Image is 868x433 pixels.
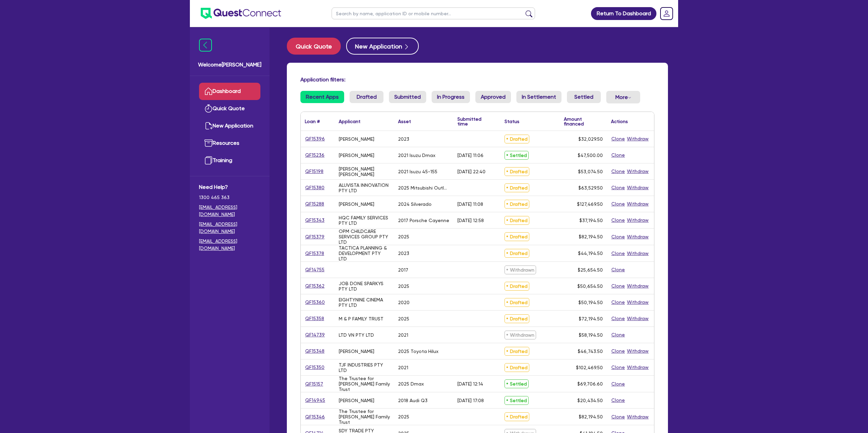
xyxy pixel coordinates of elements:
[339,153,374,158] div: [PERSON_NAME]
[305,363,325,371] a: QF15350
[398,349,438,354] div: 2025 Toyota Hilux
[305,200,324,208] a: QF15288
[627,135,649,143] button: Withdraw
[398,300,410,305] div: 2020
[505,396,529,405] span: Settled
[627,184,649,192] button: Withdraw
[564,117,603,126] div: Amount financed
[627,413,649,421] button: Withdraw
[300,91,344,103] a: Recent Apps
[204,156,213,164] img: training
[611,315,625,322] button: Clone
[398,218,449,223] div: 2017 Porsche Cayenne
[611,200,625,208] button: Clone
[305,135,325,143] a: QF15396
[578,169,603,174] span: $53,074.50
[578,136,603,142] span: $32,029.50
[199,117,260,135] a: New Application
[505,183,529,192] span: Drafted
[199,83,260,100] a: Dashboard
[606,91,640,103] button: Dropdown toggle
[627,282,649,290] button: Withdraw
[577,201,603,207] span: $127,469.50
[305,396,325,404] a: QF14945
[505,249,529,258] span: Drafted
[567,91,601,103] a: Settled
[339,376,390,392] div: The Trustee for [PERSON_NAME] Family Trust
[398,414,409,419] div: 2025
[339,398,374,403] div: [PERSON_NAME]
[505,347,529,356] span: Drafted
[579,234,603,239] span: $82,194.50
[199,221,260,235] a: [EMAIL_ADDRESS][DOMAIN_NAME]
[339,215,390,226] div: HQC FAMILY SERVICES PTY LTD
[305,168,324,175] a: QF15198
[627,298,649,306] button: Withdraw
[505,282,529,291] span: Drafted
[305,184,325,192] a: QF15380
[576,365,603,370] span: $102,469.50
[457,398,484,403] div: [DATE] 17:08
[611,250,625,257] button: Clone
[305,216,325,224] a: QF15343
[658,5,675,22] a: Dropdown toggle
[346,38,419,55] a: New Application
[199,238,260,252] a: [EMAIL_ADDRESS][DOMAIN_NAME]
[198,61,261,69] span: Welcome [PERSON_NAME]
[398,332,408,338] div: 2021
[305,119,320,124] div: Loan #
[305,233,325,241] a: QF15379
[457,117,490,126] div: Submitted time
[611,151,625,159] button: Clone
[627,168,649,175] button: Withdraw
[578,267,603,273] span: $25,654.50
[505,216,529,225] span: Drafted
[505,298,529,307] span: Drafted
[204,139,213,147] img: resources
[350,91,383,103] a: Drafted
[505,167,529,176] span: Drafted
[199,204,260,218] a: [EMAIL_ADDRESS][DOMAIN_NAME]
[199,39,212,52] img: icon-menu-close
[398,169,437,174] div: 2021 Isuzu 45-155
[505,363,529,372] span: Drafted
[199,183,260,191] span: Need Help?
[305,315,324,322] a: QF15358
[305,413,325,421] a: QF15346
[505,119,519,124] div: Status
[505,331,536,339] span: Withdrawn
[339,362,390,373] div: TJF INDUSTRIES PTY LTD
[398,398,428,403] div: 2018 Audi Q3
[627,216,649,224] button: Withdraw
[398,267,408,273] div: 2017
[305,380,323,388] a: QF15157
[389,91,426,103] a: Submitted
[627,315,649,322] button: Withdraw
[199,152,260,169] a: Training
[611,413,625,421] button: Clone
[627,200,649,208] button: Withdraw
[305,298,325,306] a: QF15360
[287,38,346,55] a: Quick Quote
[611,168,625,175] button: Clone
[578,349,603,354] span: $46,743.50
[204,104,213,113] img: quick-quote
[398,201,432,207] div: 2024 Silverado
[611,347,625,355] button: Clone
[579,414,603,419] span: $82,194.50
[199,100,260,117] a: Quick Quote
[305,250,324,257] a: QF15378
[339,229,390,245] div: OPM CHILDCARE SERVICES GROUP PTY LTD
[398,153,435,158] div: 2021 Isuzu Dmax
[611,331,625,339] button: Clone
[201,8,281,19] img: quest-connect-logo-blue
[398,365,408,370] div: 2021
[398,185,449,191] div: 2025 Mitsubishi Outlander
[339,409,390,425] div: The Trustee for [PERSON_NAME] Family Trust
[505,314,529,323] span: Drafted
[611,380,625,388] button: Clone
[627,363,649,371] button: Withdraw
[611,396,625,404] button: Clone
[578,300,603,305] span: $50,194.50
[332,7,535,19] input: Search by name, application ID or mobile number...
